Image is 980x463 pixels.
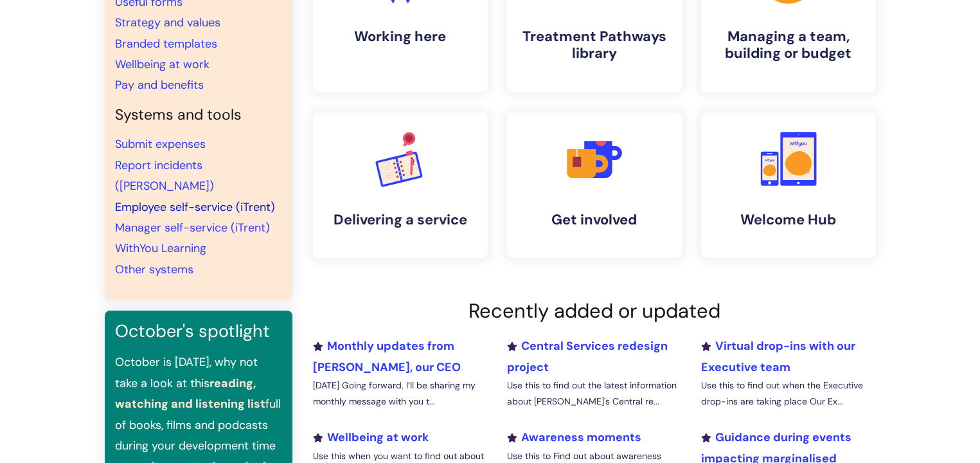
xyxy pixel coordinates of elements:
p: Use this to find out the latest information about [PERSON_NAME]'s Central re... [506,377,681,410]
a: Central Services redesign project [506,338,667,374]
h4: Welcome Hub [711,212,866,228]
a: WithYou Learning [115,241,206,256]
a: Manager self-service (iTrent) [115,220,270,235]
a: Submit expenses [115,136,206,152]
a: Awareness moments [506,430,641,445]
h4: Working here [323,28,477,45]
a: Get involved [507,113,682,258]
p: Use this to find out when the Executive drop-ins are taking place Our Ex... [700,377,875,410]
a: Strategy and values [115,15,220,30]
a: Wellbeing at work [115,57,209,72]
a: Delivering a service [313,113,488,258]
h4: Delivering a service [323,212,477,228]
h4: Managing a team, building or budget [711,28,866,62]
a: Monthly updates from [PERSON_NAME], our CEO [313,338,461,374]
a: Virtual drop-ins with our Executive team [700,338,855,374]
h2: Recently added or updated [313,299,876,323]
a: Welcome Hub [701,113,876,258]
h4: Treatment Pathways library [517,28,672,62]
h4: Get involved [517,212,672,228]
a: Employee self-service (iTrent) [115,199,275,215]
a: Pay and benefits [115,77,204,93]
h3: October's spotlight [115,321,282,341]
p: [DATE] Going forward, I’ll be sharing my monthly message with you t... [313,377,488,410]
a: Branded templates [115,36,217,51]
h4: Systems and tools [115,106,282,124]
a: Report incidents ([PERSON_NAME]) [115,158,214,194]
a: Wellbeing at work [313,430,429,445]
a: Other systems [115,262,193,277]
